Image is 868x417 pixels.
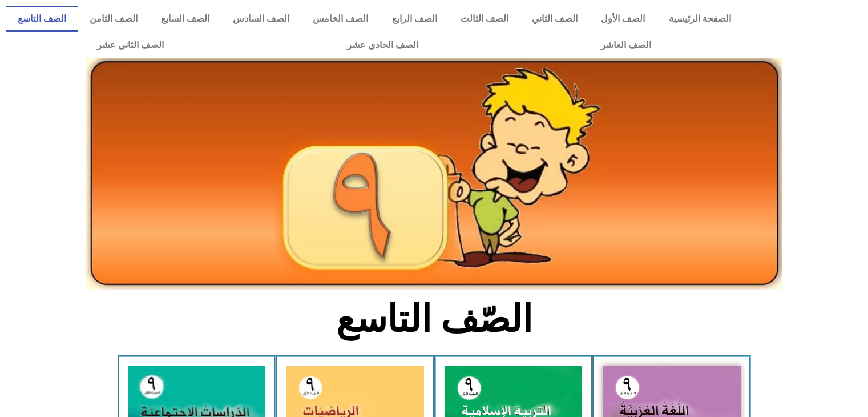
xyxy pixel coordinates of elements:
[78,6,149,32] a: الصف الثامن
[149,6,221,32] a: الصف السابع
[380,6,449,32] a: الصف الرابع
[657,6,742,32] a: الصفحة الرئيسية
[590,6,657,32] a: الصف الأول
[6,6,78,32] a: الصف التاسع
[520,6,589,32] a: الصف الثاني
[6,32,255,58] a: الصف الثاني عشر
[255,32,509,58] a: الصف الحادي عشر
[245,297,623,342] h2: الصّف التاسع
[510,32,742,58] a: الصف العاشر
[301,6,380,32] a: الصف الخامس
[449,6,520,32] a: الصف الثالث
[221,6,301,32] a: الصف السادس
